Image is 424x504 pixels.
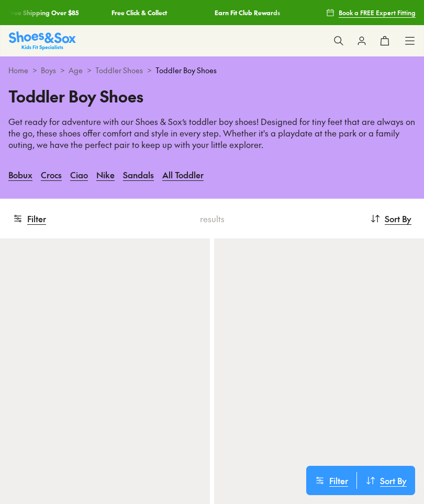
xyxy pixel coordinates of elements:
[123,163,154,186] a: Sandals
[69,65,83,76] a: Age
[41,163,62,186] a: Crocs
[370,207,411,230] button: Sort By
[339,8,416,17] span: Book a FREE Expert Fitting
[70,163,88,186] a: Ciao
[8,84,416,108] h1: Toddler Boy Shoes
[380,474,407,487] span: Sort By
[155,65,217,76] span: Toddler Boy Shoes
[9,31,76,50] a: Shoes & Sox
[8,65,416,76] div: > > > >
[162,163,204,186] a: All Toddler
[8,65,28,76] a: Home
[96,163,115,186] a: Nike
[8,163,32,186] a: Bobux
[306,472,356,489] button: Filter
[41,65,56,76] a: Boys
[326,3,416,22] a: Book a FREE Expert Fitting
[385,212,411,225] span: Sort By
[8,116,416,151] p: Get ready for adventure with our Shoes & Sox’s toddler boy shoes! Designed for tiny feet that are...
[13,207,46,230] button: Filter
[95,65,143,76] a: Toddler Shoes
[9,31,76,50] img: SNS_Logo_Responsive.svg
[357,472,415,489] button: Sort By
